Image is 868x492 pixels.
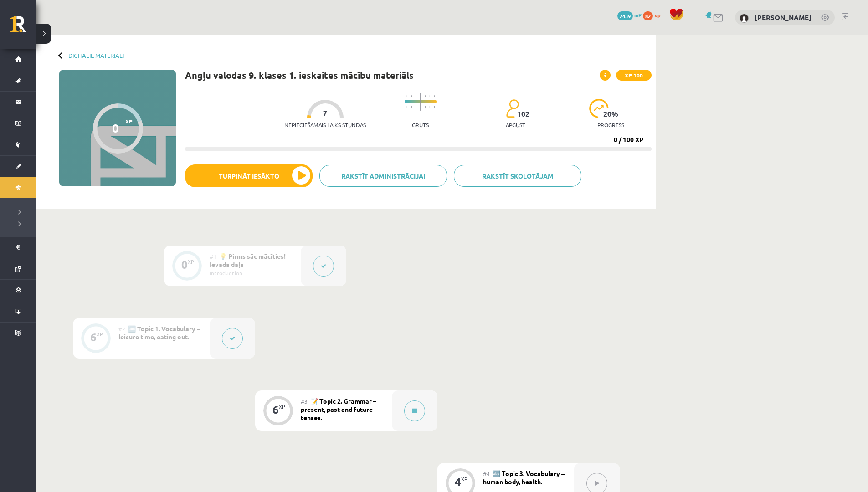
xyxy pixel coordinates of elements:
img: icon-short-line-57e1e144782c952c97e751825c79c345078a6d821885a25fce030b3d8c18986b.svg [429,106,430,108]
div: 4 [455,478,461,486]
img: icon-short-line-57e1e144782c952c97e751825c79c345078a6d821885a25fce030b3d8c18986b.svg [416,95,416,97]
div: 0 [112,121,119,135]
p: progress [597,122,624,128]
img: icon-short-line-57e1e144782c952c97e751825c79c345078a6d821885a25fce030b3d8c18986b.svg [406,106,407,108]
div: 6 [272,405,279,414]
a: 2439 mP [617,11,642,19]
img: icon-short-line-57e1e144782c952c97e751825c79c345078a6d821885a25fce030b3d8c18986b.svg [416,106,416,108]
span: XP [125,118,133,124]
span: #3 [301,398,308,405]
span: 2439 [617,11,633,20]
img: icon-short-line-57e1e144782c952c97e751825c79c345078a6d821885a25fce030b3d8c18986b.svg [425,106,426,108]
span: xp [654,11,660,19]
span: 20 % [603,110,619,118]
span: 7 [323,109,327,117]
img: icon-short-line-57e1e144782c952c97e751825c79c345078a6d821885a25fce030b3d8c18986b.svg [434,106,435,108]
img: icon-short-line-57e1e144782c952c97e751825c79c345078a6d821885a25fce030b3d8c18986b.svg [434,95,435,97]
img: icon-short-line-57e1e144782c952c97e751825c79c345078a6d821885a25fce030b3d8c18986b.svg [411,95,412,97]
span: #1 [210,253,216,260]
span: 102 [517,110,529,118]
div: 0 [181,261,188,269]
div: Introduction [210,269,294,277]
a: Rīgas 1. Tālmācības vidusskola [10,16,36,39]
a: [PERSON_NAME] [755,13,812,22]
button: Turpināt iesākto [185,164,313,187]
span: 📝 Topic 2. Grammar – present, past and future tenses. [301,397,376,421]
span: #2 [118,325,125,333]
a: Digitālie materiāli [68,52,124,59]
img: icon-short-line-57e1e144782c952c97e751825c79c345078a6d821885a25fce030b3d8c18986b.svg [425,95,426,97]
img: icon-short-line-57e1e144782c952c97e751825c79c345078a6d821885a25fce030b3d8c18986b.svg [411,106,412,108]
div: XP [188,259,194,264]
a: Rakstīt administrācijai [319,165,447,187]
p: Nepieciešamais laiks stundās [284,122,366,128]
a: 82 xp [643,11,665,19]
span: #4 [483,470,490,477]
p: apgūst [506,122,525,128]
div: 6 [90,333,97,341]
img: icon-short-line-57e1e144782c952c97e751825c79c345078a6d821885a25fce030b3d8c18986b.svg [429,95,430,97]
img: Damians Dzina [740,14,749,23]
img: icon-progress-161ccf0a02000e728c5f80fcf4c31c7af3da0e1684b2b1d7c360e028c24a22f1.svg [589,99,609,118]
span: XP 100 [616,70,652,81]
h1: Angļu valodas 9. klases 1. ieskaites mācību materiāls [185,70,414,81]
img: icon-short-line-57e1e144782c952c97e751825c79c345078a6d821885a25fce030b3d8c18986b.svg [406,95,407,97]
p: Grūts [412,122,429,128]
img: students-c634bb4e5e11cddfef0936a35e636f08e4e9abd3cc4e673bd6f9a4125e45ecb1.svg [506,99,519,118]
a: Rakstīt skolotājam [454,165,581,187]
div: XP [461,477,467,482]
div: XP [97,332,103,337]
span: 💡 Pirms sāc mācīties! Ievada daļa [210,252,286,268]
span: mP [634,11,642,19]
span: 🔤 Topic 1. Vocabulary – leisure time, eating out. [118,324,200,341]
div: XP [279,404,285,409]
img: icon-long-line-d9ea69661e0d244f92f715978eff75569469978d946b2353a9bb055b3ed8787d.svg [420,93,421,111]
span: 🔤 Topic 3. Vocabulary – human body, health. [483,469,565,486]
span: 82 [643,11,653,20]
